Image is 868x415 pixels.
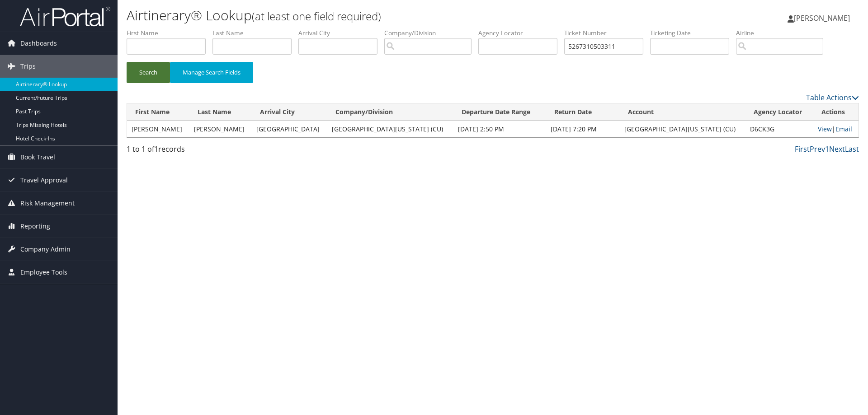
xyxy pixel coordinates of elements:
[212,28,298,37] label: Last Name
[20,261,67,284] span: Employee Tools
[20,55,36,78] span: Trips
[20,146,55,168] span: Book Travel
[813,103,859,121] th: Actions
[127,62,170,83] button: Search
[564,28,650,37] label: Ticket Number
[845,144,859,154] a: Last
[835,125,852,133] a: Email
[252,103,327,121] th: Arrival City: activate to sort column ascending
[453,103,546,121] th: Departure Date Range: activate to sort column ascending
[794,13,850,23] span: [PERSON_NAME]
[127,28,212,37] label: First Name
[127,6,615,25] h1: Airtinerary® Lookup
[546,103,620,121] th: Return Date: activate to sort column ascending
[806,93,859,103] a: Table Actions
[20,169,68,191] span: Travel Approval
[252,9,381,23] small: (at least one field required)
[650,28,736,37] label: Ticketing Date
[127,121,189,137] td: [PERSON_NAME]
[384,28,478,37] label: Company/Division
[478,28,564,37] label: Agency Locator
[327,103,453,121] th: Company/Division
[127,103,189,121] th: First Name: activate to sort column ascending
[252,121,327,137] td: [GEOGRAPHIC_DATA]
[298,28,384,37] label: Arrival City
[189,103,252,121] th: Last Name: activate to sort column ascending
[620,103,745,121] th: Account: activate to sort column ascending
[127,144,300,159] div: 1 to 1 of records
[20,238,71,261] span: Company Admin
[20,32,57,55] span: Dashboards
[20,6,110,27] img: airportal-logo.png
[829,144,845,154] a: Next
[795,144,810,154] a: First
[810,144,825,154] a: Prev
[170,62,253,83] button: Manage Search Fields
[788,5,859,32] a: [PERSON_NAME]
[327,121,453,137] td: [GEOGRAPHIC_DATA][US_STATE] (CU)
[745,103,813,121] th: Agency Locator: activate to sort column ascending
[818,125,832,133] a: View
[546,121,620,137] td: [DATE] 7:20 PM
[745,121,813,137] td: D6CK3G
[20,192,75,214] span: Risk Management
[20,215,50,238] span: Reporting
[620,121,745,137] td: [GEOGRAPHIC_DATA][US_STATE] (CU)
[189,121,252,137] td: [PERSON_NAME]
[825,144,829,154] a: 1
[154,144,158,154] span: 1
[813,121,859,137] td: |
[453,121,546,137] td: [DATE] 2:50 PM
[736,28,830,37] label: Airline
